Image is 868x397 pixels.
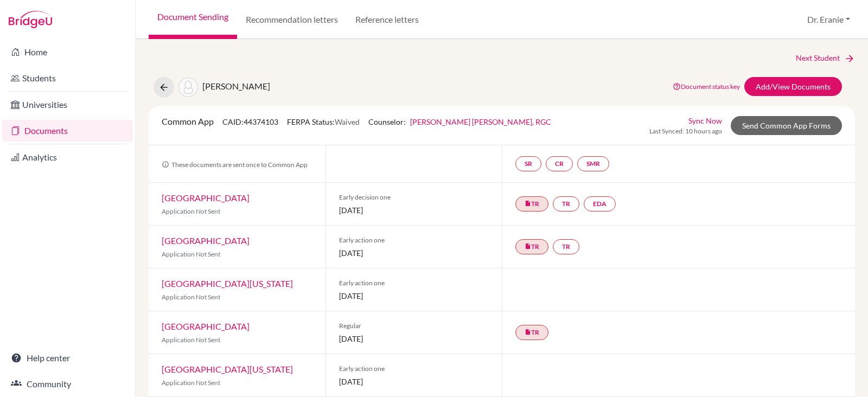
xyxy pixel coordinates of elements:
[2,67,133,89] a: Students
[515,325,548,340] a: insert_drive_fileTR
[584,196,616,212] a: EDA
[515,239,548,254] a: insert_drive_fileTR
[339,333,489,344] span: [DATE]
[162,161,308,169] span: These documents are sent once to Common App
[287,117,360,126] span: FERPA Status:
[339,290,489,302] span: [DATE]
[162,235,250,246] a: [GEOGRAPHIC_DATA]
[339,321,489,331] span: Regular
[162,278,293,289] a: [GEOGRAPHIC_DATA][US_STATE]
[162,250,220,258] span: Application Not Sent
[202,81,270,91] span: [PERSON_NAME]
[162,321,250,331] a: [GEOGRAPHIC_DATA]
[577,156,609,171] a: SMR
[525,200,531,207] i: insert_drive_file
[553,239,579,254] a: TR
[2,41,133,63] a: Home
[339,235,489,245] span: Early action one
[649,126,722,136] span: Last Synced: 10 hours ago
[339,247,489,259] span: [DATE]
[410,117,551,126] a: [PERSON_NAME] [PERSON_NAME], RGC
[2,146,133,168] a: Analytics
[802,9,855,30] button: Dr. Eranie
[731,116,842,135] a: Send Common App Forms
[2,347,133,369] a: Help center
[525,243,531,249] i: insert_drive_file
[339,193,489,202] span: Early decision one
[688,115,722,126] a: Sync Now
[335,117,360,126] span: Waived
[162,364,293,374] a: [GEOGRAPHIC_DATA][US_STATE]
[673,82,740,91] a: Document status key
[162,207,220,215] span: Application Not Sent
[162,116,214,126] span: Common App
[2,120,133,142] a: Documents
[339,364,489,374] span: Early action one
[162,293,220,301] span: Application Not Sent
[744,77,842,96] a: Add/View Documents
[2,373,133,395] a: Community
[222,117,278,126] span: CAID: 44374103
[339,204,489,216] span: [DATE]
[796,52,855,64] a: Next Student
[162,193,250,203] a: [GEOGRAPHIC_DATA]
[368,117,551,126] span: Counselor:
[515,196,548,212] a: insert_drive_fileTR
[525,329,531,335] i: insert_drive_file
[339,278,489,288] span: Early action one
[553,196,579,212] a: TR
[515,156,541,171] a: SR
[162,379,220,387] span: Application Not Sent
[9,11,52,28] img: Bridge-U
[2,94,133,116] a: Universities
[339,376,489,387] span: [DATE]
[162,336,220,344] span: Application Not Sent
[546,156,573,171] a: CR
